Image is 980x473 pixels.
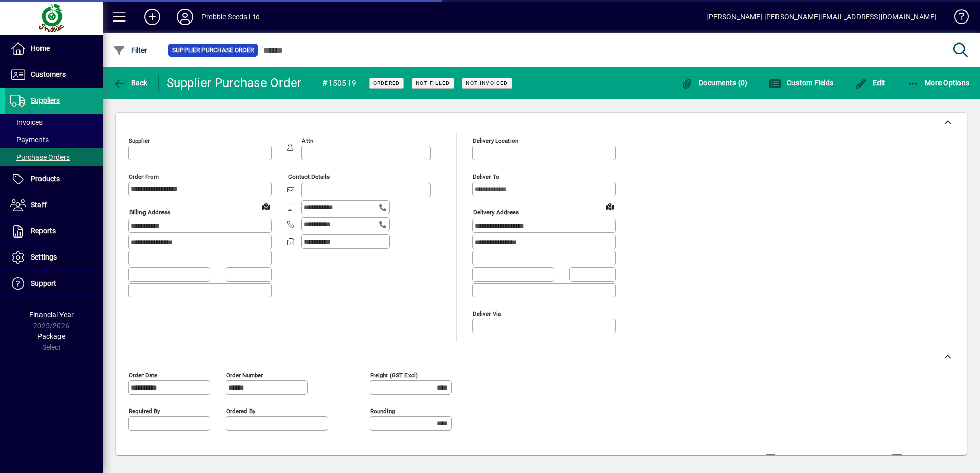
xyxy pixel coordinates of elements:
mat-label: Rounding [370,407,395,414]
span: Package [37,332,65,340]
button: Custom Fields [766,74,836,92]
span: Documents (0) [681,79,748,87]
span: Customers [31,70,66,78]
mat-label: Order from [129,173,159,180]
span: Invoices [10,118,43,126]
span: Staff [31,201,47,209]
mat-label: Required by [129,407,160,414]
button: Edit [852,74,888,92]
span: Suppliers [31,96,60,104]
a: Customers [5,62,103,88]
a: Invoices [5,114,103,131]
span: Payments [10,136,49,144]
div: Prebble Seeds Ltd [201,9,260,25]
label: Show Line Volumes/Weights [778,453,874,463]
span: Supplier Purchase Order [172,45,254,55]
span: Edit [855,79,886,87]
div: Supplier Purchase Order [167,75,302,91]
span: Not Filled [416,80,450,87]
button: Filter [111,41,150,59]
span: Home [31,44,50,52]
span: Reports [31,227,56,235]
div: #150519 [322,75,356,92]
div: [PERSON_NAME] [PERSON_NAME][EMAIL_ADDRESS][DOMAIN_NAME] [706,9,936,25]
mat-label: Supplier [129,137,150,144]
span: Not Invoiced [466,80,508,87]
button: More Options [905,74,972,92]
mat-label: Ordered by [226,407,255,414]
a: View on map [258,198,274,214]
a: Support [5,271,103,296]
a: Payments [5,131,103,148]
button: Add [136,8,169,26]
mat-label: Deliver To [473,173,499,180]
span: Custom Fields [769,79,833,87]
label: Compact View [904,453,954,463]
a: Purchase Orders [5,148,103,166]
mat-label: Freight (GST excl) [370,371,418,378]
app-page-header-button: Back [103,74,159,92]
mat-label: Order date [129,371,157,378]
span: Support [31,279,56,287]
mat-label: Delivery Location [473,137,518,144]
span: Settings [31,253,57,261]
span: Back [113,79,148,87]
a: View on map [602,198,618,214]
button: Documents (0) [679,74,750,92]
span: Filter [113,46,148,54]
a: Knowledge Base [947,2,967,35]
mat-label: Order number [226,371,263,378]
a: Reports [5,219,103,244]
mat-label: Deliver via [473,310,501,317]
a: Products [5,166,103,192]
span: More Options [907,79,970,87]
button: Profile [169,8,201,26]
span: Ordered [373,80,400,87]
button: Back [111,74,150,92]
span: Financial Year [29,311,74,319]
a: Staff [5,192,103,218]
mat-label: Attn [302,137,313,144]
a: Settings [5,245,103,270]
a: Home [5,36,103,61]
span: Products [31,175,60,183]
span: Purchase Orders [10,153,70,161]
